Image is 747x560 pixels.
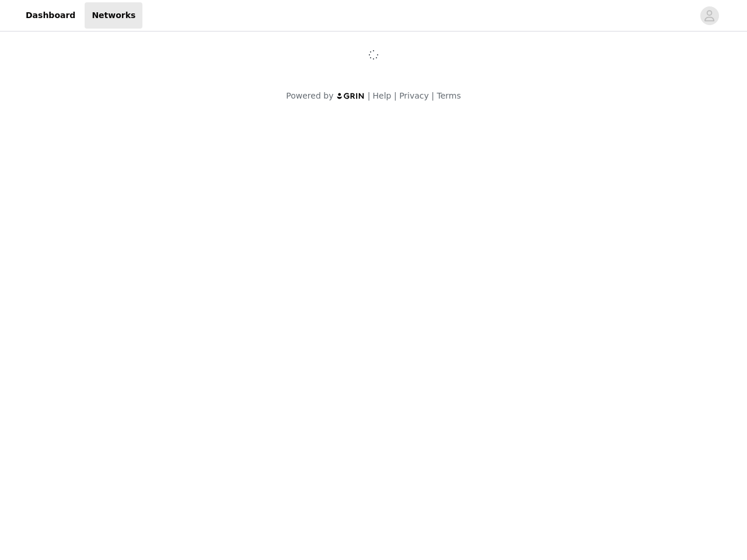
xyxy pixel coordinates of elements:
[286,91,333,100] span: Powered by
[394,91,397,100] span: |
[399,91,429,100] a: Privacy
[336,92,365,100] img: logo
[368,91,371,100] span: |
[704,6,715,25] div: avatar
[431,91,434,100] span: |
[85,2,142,29] a: Networks
[373,91,392,100] a: Help
[437,91,460,100] a: Terms
[19,2,82,29] a: Dashboard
